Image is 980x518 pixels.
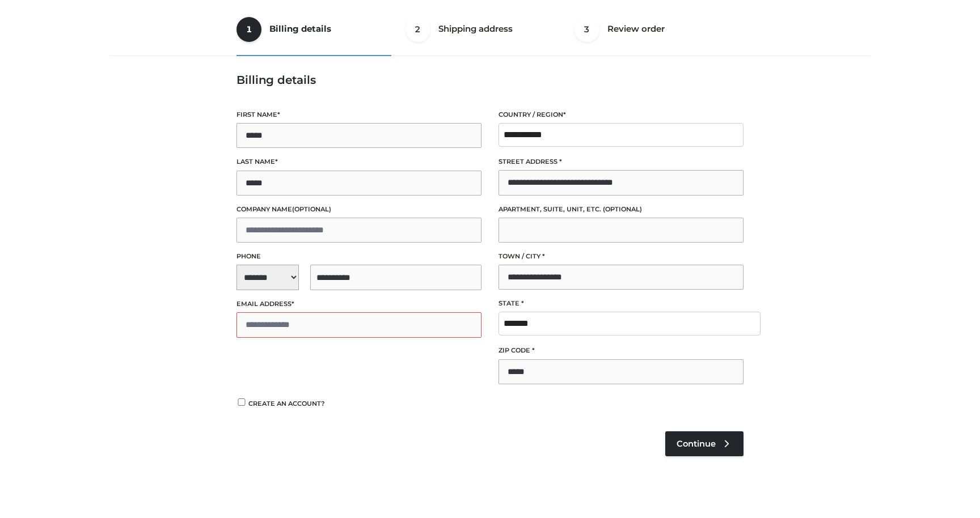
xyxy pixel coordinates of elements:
[499,345,744,356] label: ZIP Code
[292,205,331,213] span: (optional)
[499,204,744,215] label: Apartment, suite, unit, etc.
[603,205,642,213] span: (optional)
[236,299,481,309] label: Email address
[236,156,481,167] label: Last name
[236,204,481,215] label: Company name
[236,398,247,406] input: Create an account?
[236,73,744,87] h3: Billing details
[499,298,744,309] label: State
[248,400,325,407] span: Create an account?
[677,439,716,449] span: Continue
[236,251,481,262] label: Phone
[665,431,744,456] a: Continue
[236,109,481,120] label: First name
[499,109,744,120] label: Country / Region
[499,156,744,167] label: Street address
[499,251,744,262] label: Town / City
